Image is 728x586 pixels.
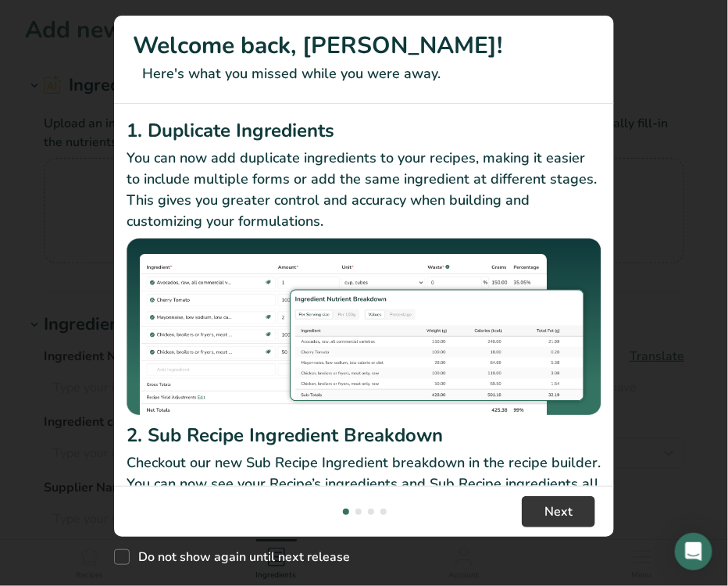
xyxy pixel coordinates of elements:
[127,116,601,145] h2: 1. Duplicate Ingredients
[127,238,601,416] img: Duplicate Ingredients
[133,28,595,63] h1: Welcome back, [PERSON_NAME]!
[544,502,573,521] span: Next
[133,63,595,84] p: Here's what you missed while you were away.
[127,148,601,232] p: You can now add duplicate ingredients to your recipes, making it easier to include multiple forms...
[522,496,595,527] button: Next
[127,421,601,449] h2: 2. Sub Recipe Ingredient Breakdown
[127,452,601,516] p: Checkout our new Sub Recipe Ingredient breakdown in the recipe builder. You can now see your Reci...
[675,533,712,570] div: Open Intercom Messenger
[130,549,350,565] span: Do not show again until next release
